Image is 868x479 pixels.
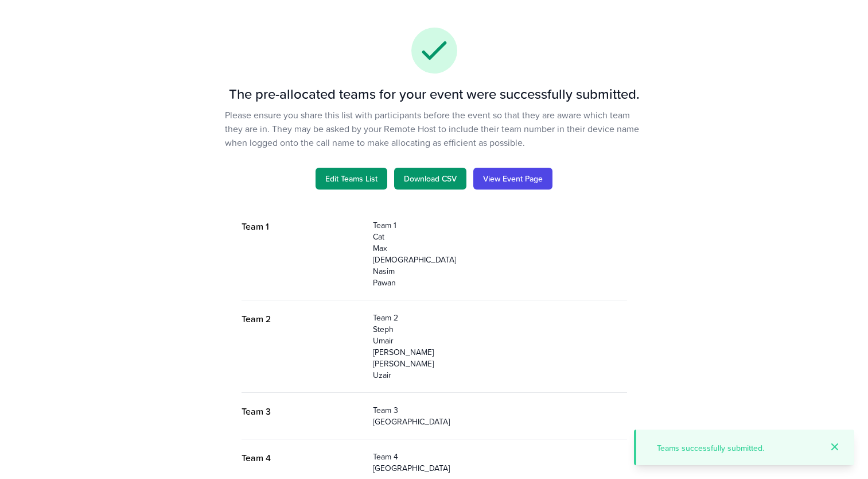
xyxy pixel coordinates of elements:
p: Team 4 [373,451,627,462]
p: Steph [373,323,627,335]
a: View Event Page [473,168,552,190]
p: Pawan [373,277,627,288]
p: Team 3 [242,404,364,418]
p: Team 3 [373,404,627,416]
p: Cat [373,231,627,242]
a: Edit Teams List [316,168,387,190]
p: [GEOGRAPHIC_DATA] [373,462,627,474]
p: Max [373,242,627,254]
p: Team 2 [373,312,627,323]
p: Umair [373,335,627,346]
p: [PERSON_NAME] [373,346,627,358]
p: [PERSON_NAME] [373,358,627,369]
p: Team 2 [242,312,364,326]
p: Nasim [373,265,627,277]
p: Team 1 [242,219,364,233]
p: [GEOGRAPHIC_DATA] [373,416,627,427]
p: Team 1 [373,219,627,231]
p: [DEMOGRAPHIC_DATA] [373,254,627,265]
p: Teams successfully submitted. [657,442,820,454]
a: Download CSV [394,168,466,190]
h3: The pre-allocated teams for your event were successfully submitted. [85,85,783,103]
p: Team 4 [242,451,364,465]
p: Uzair [373,369,627,381]
p: Please ensure you share this list with participants before the event so that they are aware which... [225,108,644,149]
